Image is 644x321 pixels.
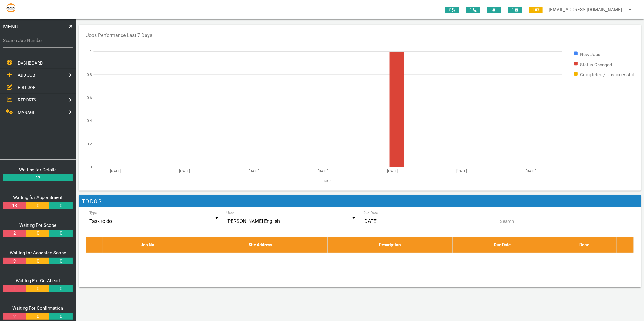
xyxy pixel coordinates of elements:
[249,169,259,173] text: [DATE]
[90,49,92,54] text: 1
[49,313,72,320] a: 0
[193,237,328,253] th: Site Address
[580,62,612,67] text: Status Changed
[49,230,72,237] a: 0
[6,3,16,13] img: s3file
[49,258,72,265] a: 0
[110,169,121,173] text: [DATE]
[18,98,36,102] span: REPORTS
[526,169,536,173] text: [DATE]
[445,7,459,13] span: 0
[89,210,97,216] label: Type
[13,306,63,311] a: Waiting For Confirmation
[3,285,26,292] a: 1
[363,210,378,216] label: Due Date
[3,37,73,44] label: Search Job Number
[87,119,92,123] text: 0.4
[580,72,634,78] text: Completed / Unsuccessful
[87,72,92,77] text: 0.8
[327,237,453,253] th: Description
[26,230,49,237] a: 0
[18,85,36,90] span: EDIT JOB
[26,313,49,320] a: 0
[87,96,92,100] text: 0.6
[3,230,26,237] a: 2
[500,218,514,225] label: Search
[3,313,26,320] a: 2
[10,250,66,256] a: Waiting for Accepted Scope
[466,7,480,13] span: 0
[16,278,60,283] a: Waiting For Go Ahead
[49,202,72,209] a: 0
[13,195,63,200] a: Waiting for Appointment
[3,202,26,209] a: 13
[18,61,43,65] span: DASHBOARD
[90,165,92,169] text: 0
[508,7,522,13] span: 0
[103,237,193,253] th: Job No.
[324,179,331,183] text: Date
[453,237,552,253] th: Due Date
[26,285,49,292] a: 0
[19,223,56,228] a: Waiting For Scope
[457,169,467,173] text: [DATE]
[26,258,49,265] a: 0
[79,195,641,207] h1: To Do's
[26,202,49,209] a: 0
[552,237,617,253] th: Done
[87,142,92,146] text: 0.2
[3,22,18,31] span: MENU
[18,73,35,78] span: ADD JOB
[18,110,35,115] span: MANAGE
[318,169,329,173] text: [DATE]
[86,32,152,38] text: Jobs Performance Last 7 Days
[387,169,398,173] text: [DATE]
[226,210,234,216] label: User
[19,167,57,173] a: Waiting for Details
[3,258,26,265] a: 9
[49,285,72,292] a: 0
[529,7,543,13] span: 1
[580,51,600,57] text: New Jobs
[3,174,73,181] a: 12
[179,169,190,173] text: [DATE]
